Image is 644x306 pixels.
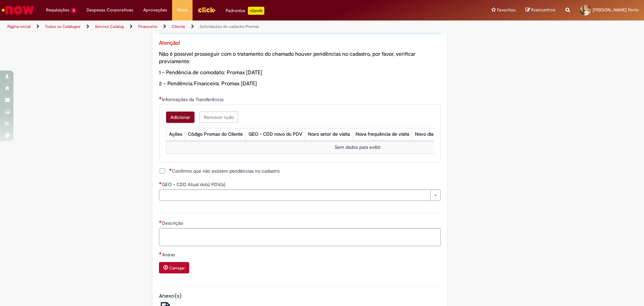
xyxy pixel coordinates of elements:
[87,7,133,13] span: Despesas Corporativas
[159,293,441,299] h5: Anexo(s)
[46,7,69,13] span: Requisições
[162,96,225,102] span: Informações da Transferência
[159,262,189,273] button: Carregar anexo de Anexo Required
[162,220,184,226] span: Descrição
[71,8,76,13] span: 3
[169,168,172,171] span: Necessários
[166,141,549,154] td: Sem dados para exibir
[159,228,441,246] textarea: Descrição
[248,7,264,15] p: +GenAi
[177,7,187,13] span: More
[198,5,216,15] img: click_logo_yellow_360x200.png
[159,220,162,223] span: Necessários
[5,20,424,33] ul: Trilhas de página
[226,7,264,15] div: Padroniza
[531,7,555,13] span: Rascunhos
[143,7,167,13] span: Aprovações
[200,24,259,29] a: Solicitações de cadastro Promax
[159,80,257,87] span: 2 – Pendência Financeira: Promax [DATE]
[169,168,280,174] span: Confirmo que não existem pendências no cadastro
[159,97,162,99] span: Necessários
[162,252,176,258] span: Anexo
[7,24,31,29] a: Página inicial
[162,181,227,187] span: GEO - CDD Atual do(s) PDV(s)
[497,7,516,13] span: Favoritos
[159,69,262,76] span: 1 – Pendência de comodato: Promax [DATE]
[166,112,195,123] button: Add a row for Informações da Transferência
[159,51,416,65] span: Não é possível prosseguir com o tratamento do chamado houver pendências no cadastro, por favor, v...
[353,128,412,140] th: Nova frequência de visita
[95,24,124,29] a: Service Catalog
[526,7,555,13] a: Rascunhos
[593,7,639,13] span: [PERSON_NAME] Porto
[185,128,246,140] th: Código Promax do Cliente
[169,265,185,271] small: Carregar
[45,24,80,29] a: Todos os Catálogos
[159,189,441,201] a: Limpar campo GEO - CDD Atual do(s) PDV(s)
[159,40,180,46] span: Atenção!
[412,128,454,140] th: Novo dia da visita
[305,128,353,140] th: Novo setor de visita
[159,182,162,184] span: Necessários
[138,24,157,29] a: Financeiro
[172,24,185,29] a: Cliente
[246,128,305,140] th: GEO - CDD novo do PDV
[166,128,185,140] th: Ações
[159,252,162,255] span: Necessários
[1,3,35,17] img: ServiceNow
